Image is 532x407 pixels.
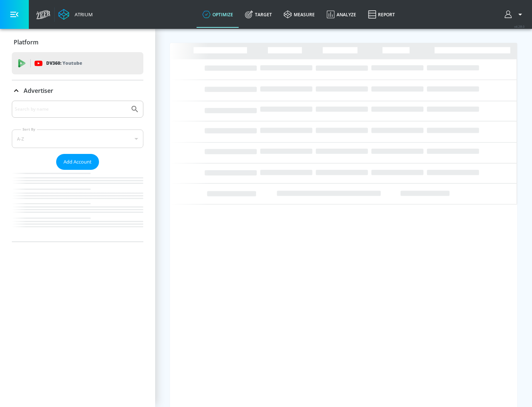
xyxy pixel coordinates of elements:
div: Atrium [72,11,93,18]
p: Youtube [62,59,82,67]
input: Search by name [15,104,127,114]
a: Target [239,1,278,28]
span: v 4.28.0 [514,24,525,28]
nav: list of Advertiser [12,170,143,242]
div: A-Z [12,129,143,148]
p: Platform [14,38,38,46]
a: Report [362,1,401,28]
a: Atrium [58,9,93,20]
a: optimize [197,1,239,28]
div: Advertiser [12,101,143,242]
a: measure [278,1,321,28]
button: Add Account [56,154,99,170]
div: Advertiser [12,80,143,101]
label: Sort By [21,127,37,132]
p: DV360: [46,59,82,67]
div: DV360: Youtube [12,52,143,74]
span: Add Account [64,158,92,166]
p: Advertiser [24,87,53,95]
div: Platform [12,32,143,53]
a: Analyze [321,1,362,28]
